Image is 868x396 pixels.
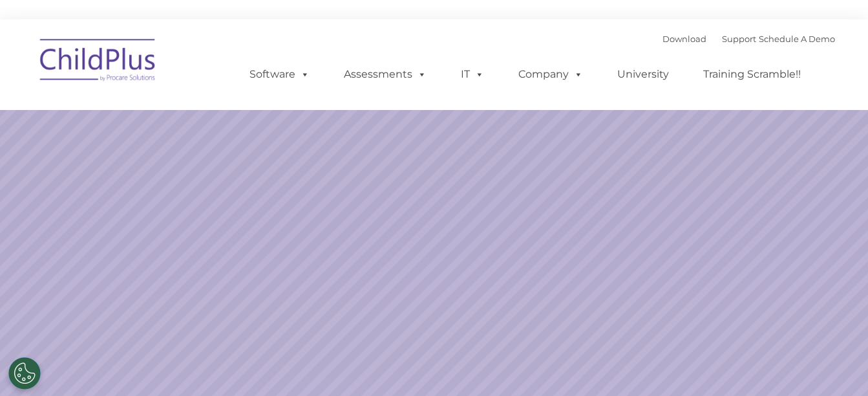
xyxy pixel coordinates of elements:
[448,61,497,87] a: IT
[759,34,835,44] a: Schedule A Demo
[8,357,41,390] button: Cookies Settings
[722,34,756,44] a: Support
[662,34,706,44] a: Download
[34,30,163,94] img: ChildPlus by Procare Solutions
[604,61,682,87] a: University
[662,34,835,44] font: |
[505,61,596,87] a: Company
[331,61,439,87] a: Assessments
[237,61,323,87] a: Software
[690,61,814,87] a: Training Scramble!!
